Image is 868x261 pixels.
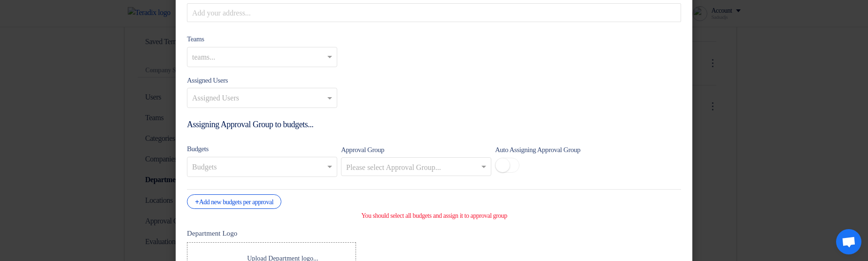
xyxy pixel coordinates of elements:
h4: Assigning Approval Group to budgets... [187,119,681,130]
label: Department Logo [187,228,681,239]
label: Budgets [187,144,209,154]
div: Add new budgets per approval [187,194,281,209]
span: + [195,198,199,206]
label: Teams [187,34,204,45]
p: You should select all budgets and assign it to approval group [187,211,681,221]
input: Add your address... [187,3,681,22]
a: Open chat [836,229,861,254]
label: Approval Group [341,145,384,155]
label: Auto Assigning Approval Group [495,145,581,155]
label: Assigned Users [187,75,228,86]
